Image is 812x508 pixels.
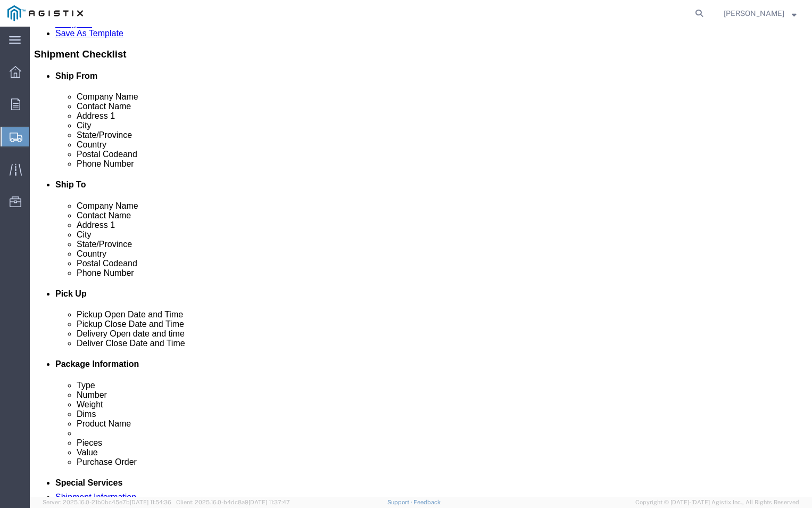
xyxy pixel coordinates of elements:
iframe: FS Legacy Container [30,27,812,497]
span: [DATE] 11:54:36 [130,499,171,505]
span: Client: 2025.16.0-b4dc8a9 [176,499,290,505]
span: Copyright © [DATE]-[DATE] Agistix Inc., All Rights Reserved [635,498,799,507]
a: Support [387,499,414,505]
img: logo [7,5,83,21]
button: [PERSON_NAME] [723,7,797,20]
span: [DATE] 11:37:47 [248,499,290,505]
a: Feedback [413,499,441,505]
span: Jimmy Dunn [724,7,784,19]
span: Server: 2025.16.0-21b0bc45e7b [43,499,171,505]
